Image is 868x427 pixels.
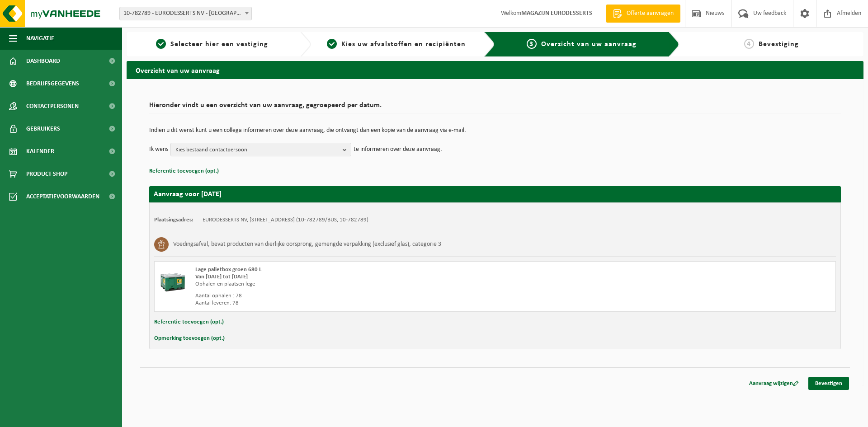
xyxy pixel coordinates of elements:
p: Indien u dit wenst kunt u een collega informeren over deze aanvraag, die ontvangt dan een kopie v... [149,127,841,134]
p: Ik wens [149,143,168,156]
button: Referentie toevoegen (opt.) [154,316,224,328]
button: Kies bestaand contactpersoon [170,143,351,156]
span: Dashboard [26,50,60,72]
div: Ophalen en plaatsen lege [195,281,531,288]
span: Bedrijfsgegevens [26,72,79,95]
h2: Hieronder vindt u een overzicht van uw aanvraag, gegroepeerd per datum. [149,102,841,114]
a: Bevestigen [808,377,849,390]
span: Kies uw afvalstoffen en recipiënten [341,41,466,48]
span: Bevestiging [759,41,799,48]
span: Selecteer hier een vestiging [170,41,268,48]
strong: MAGAZIJN EURODESSERTS [521,10,592,17]
span: 10-782789 - EURODESSERTS NV - BERINGEN [119,7,252,20]
button: Opmerking toevoegen (opt.) [154,333,225,344]
strong: Plaatsingsadres: [154,217,193,223]
span: 1 [156,39,166,49]
span: Lage palletbox groen 680 L [195,267,262,272]
span: Product Shop [26,163,67,185]
span: 2 [327,39,337,49]
button: Referentie toevoegen (opt.) [149,165,219,177]
img: PB-LB-0680-HPE-GN-01.png [159,266,186,293]
td: EURODESSERTS NV, [STREET_ADDRESS] (10-782789/BUS, 10-782789) [203,216,368,224]
span: 4 [744,39,754,49]
a: 2Kies uw afvalstoffen en recipiënten [316,39,477,50]
span: 3 [527,39,537,49]
h3: Voedingsafval, bevat producten van dierlijke oorsprong, gemengde verpakking (exclusief glas), cat... [173,237,441,252]
p: te informeren over deze aanvraag. [354,143,442,156]
div: Aantal leveren: 78 [195,300,531,307]
a: 1Selecteer hier een vestiging [131,39,293,50]
span: Acceptatievoorwaarden [26,185,99,208]
span: Gebruikers [26,117,60,140]
div: Aantal ophalen : 78 [195,292,531,300]
a: Aanvraag wijzigen [742,377,806,390]
span: Kalender [26,140,54,163]
span: Navigatie [26,27,54,50]
strong: Van [DATE] tot [DATE] [195,274,248,280]
a: Offerte aanvragen [606,5,680,23]
span: Contactpersonen [26,95,79,117]
strong: Aanvraag voor [DATE] [154,191,222,198]
span: Overzicht van uw aanvraag [541,41,637,48]
span: Offerte aanvragen [624,9,676,18]
span: Kies bestaand contactpersoon [175,143,339,157]
span: 10-782789 - EURODESSERTS NV - BERINGEN [120,7,251,20]
h2: Overzicht van uw aanvraag [127,61,863,79]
